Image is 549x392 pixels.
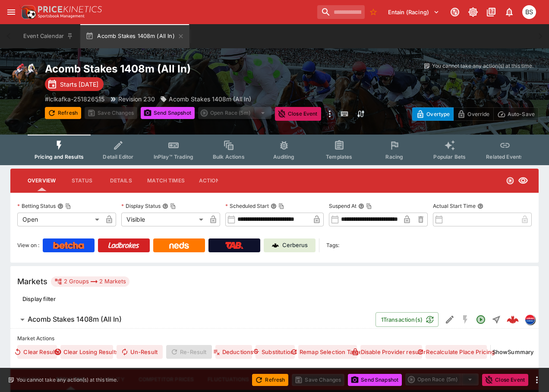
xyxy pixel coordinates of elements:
[507,314,519,326] div: 7ba3b4f8-d548-43fc-984a-c0818fd99940
[473,312,489,327] button: Open
[35,154,84,160] span: Pricing and Results
[17,332,532,345] label: Market Actions
[507,314,519,326] img: logo-cerberus--red.svg
[271,203,277,209] button: Scheduled StartCopy To Clipboard
[426,110,450,119] p: Overtype
[215,345,252,359] button: Deductions
[432,62,533,70] p: You cannot take any action(s) at this time.
[28,315,122,324] h6: Acomb Stakes 1408m (All In)
[433,154,466,160] span: Popular Bets
[141,107,195,119] button: Send Snapshot
[360,345,422,359] button: Disable Provider resulting
[348,374,402,386] button: Send Snapshot
[140,170,192,191] button: Match Times
[525,315,535,324] img: lclkafka
[101,170,140,191] button: Details
[54,276,126,287] div: 2 Groups 2 Markets
[198,107,271,119] div: split button
[385,154,403,160] span: Racing
[482,374,528,386] button: Close Event
[10,62,38,90] img: horse_racing.png
[65,203,71,209] button: Copy To Clipboard
[162,203,168,209] button: Display StatusCopy To Clipboard
[60,80,98,89] p: Starts [DATE]
[273,154,294,160] span: Auditing
[256,345,295,359] button: Substitutions
[453,107,493,121] button: Override
[483,4,499,20] button: Documentation
[192,170,230,191] button: Actions
[375,312,439,327] button: 1Transaction(s)
[154,154,193,160] span: InPlay™ Trading
[508,110,535,119] p: Auto-Save
[447,4,463,20] button: Connected to PK
[108,242,139,249] img: Ladbrokes
[169,94,251,103] p: Acomb Stakes 1408m (All In)
[457,312,473,327] button: SGM Disabled
[525,314,535,325] div: lclkafka
[60,345,113,359] button: Clear Losing Results
[366,5,380,19] button: No Bookmarks
[326,238,339,252] label: Tags:
[170,203,176,209] button: Copy To Clipboard
[264,238,316,252] a: Cerberus
[426,345,487,359] button: Recalculate Place Pricing
[45,107,81,119] button: Refresh
[486,154,524,160] span: Related Events
[518,176,528,186] svg: Visible
[275,107,321,121] button: Close Event
[166,345,211,359] span: Re-Result
[118,94,155,103] p: Revision 230
[282,241,308,250] p: Cerberus
[532,375,542,385] button: more
[504,311,521,328] a: 7ba3b4f8-d548-43fc-984a-c0818fd99940
[17,276,47,286] h5: Markets
[57,203,63,209] button: Betting StatusCopy To Clipboard
[412,107,539,121] div: Start From
[3,4,19,20] button: open drawer
[117,345,163,359] span: Un-Result
[477,203,483,209] button: Actual Start Time
[19,3,36,21] img: PriceKinetics Logo
[298,345,357,359] button: Remap Selection Target
[121,213,206,226] div: Visible
[225,242,243,249] img: TabNZ
[17,202,56,210] p: Betting Status
[213,154,245,160] span: Bulk Actions
[433,202,476,210] p: Actual Start Time
[38,6,102,13] img: PriceKinetics
[53,242,84,249] img: Betcha
[17,213,102,226] div: Open
[366,203,372,209] button: Copy To Clipboard
[522,5,536,19] div: Brendan Scoble
[489,312,504,327] button: Straight
[103,154,133,160] span: Detail Editor
[493,107,539,121] button: Auto-Save
[169,242,189,249] img: Neds
[80,24,189,48] button: Acomb Stakes 1408m (All In)
[358,203,364,209] button: Suspend AtCopy To Clipboard
[17,345,57,359] button: Clear Results
[252,374,288,386] button: Refresh
[383,5,445,19] button: Select Tenant
[412,107,454,121] button: Overtype
[465,4,481,20] button: Toggle light/dark mode
[28,135,521,165] div: Event type filters
[494,345,532,359] button: ShowSummary
[325,107,335,121] button: more
[329,202,357,210] p: Suspend At
[272,242,279,249] img: Cerberus
[45,94,104,103] p: Copy To Clipboard
[63,170,101,191] button: Status
[160,94,251,103] div: Acomb Stakes 1408m (All In)
[17,238,39,252] label: View on :
[278,203,284,209] button: Copy To Clipboard
[45,62,333,75] h2: Copy To Clipboard
[18,24,79,48] button: Event Calendar
[16,376,118,384] p: You cannot take any action(s) at this time.
[225,202,269,210] p: Scheduled Start
[502,4,517,20] button: Notifications
[326,154,352,160] span: Templates
[520,3,539,22] button: Brendan Scoble
[317,5,365,19] input: search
